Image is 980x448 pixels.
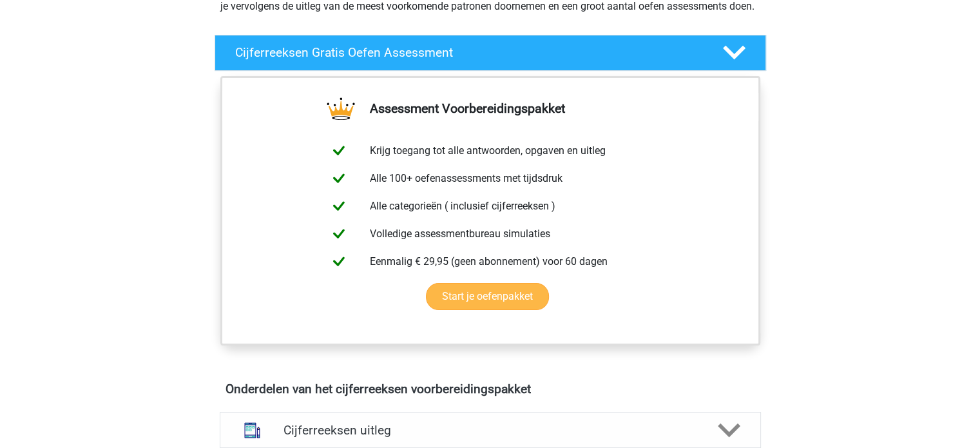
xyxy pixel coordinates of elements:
[215,412,766,448] a: uitleg Cijferreeksen uitleg
[236,414,269,447] img: cijferreeksen uitleg
[226,382,755,396] h4: Onderdelen van het cijferreeksen voorbereidingspakket
[209,35,771,71] a: Cijferreeksen Gratis Oefen Assessment
[235,45,702,60] h4: Cijferreeksen Gratis Oefen Assessment
[283,423,697,438] h4: Cijferreeksen uitleg
[426,283,549,310] a: Start je oefenpakket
